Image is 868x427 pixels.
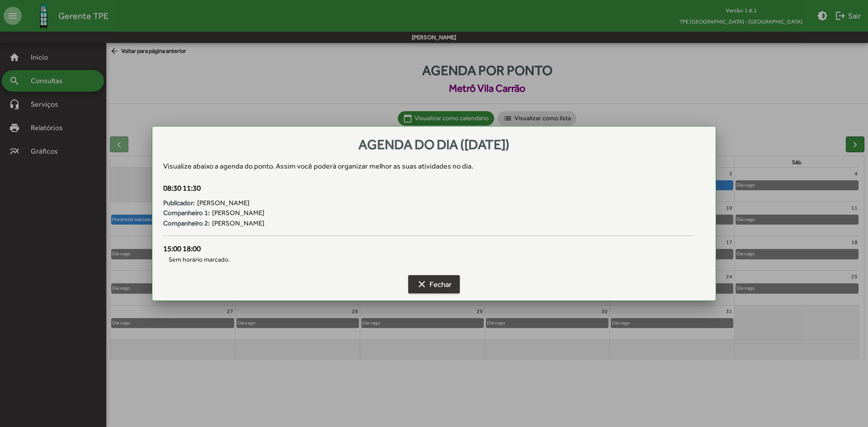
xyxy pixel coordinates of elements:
span: [PERSON_NAME] [212,208,264,218]
span: Sem horário marcado. [163,255,694,264]
button: Fechar [408,275,460,293]
span: [PERSON_NAME] [197,198,250,208]
strong: Companheiro 1: [163,208,210,218]
div: Visualize abaixo a agenda do ponto . Assim você poderá organizar melhor as suas atividades no dia. [163,161,705,172]
span: [PERSON_NAME] [212,218,264,229]
span: Fechar [416,276,452,292]
strong: Companheiro 2: [163,218,210,229]
span: Agenda do dia ([DATE]) [359,136,509,152]
strong: Publicador: [163,198,195,208]
div: 15:00 18:00 [163,243,694,255]
div: 08:30 11:30 [163,183,694,194]
mat-icon: clear [416,279,427,290]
